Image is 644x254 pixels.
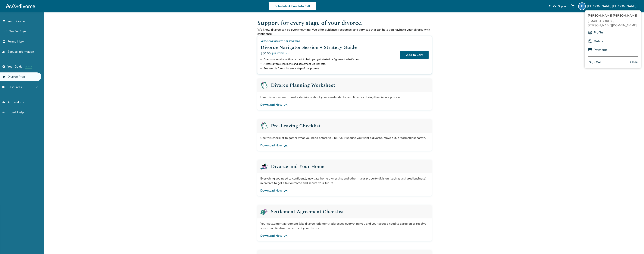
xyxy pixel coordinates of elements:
a: Schedule A Free Info Call [268,2,316,11]
a: Payments [594,46,608,53]
span: [EMAIL_ADDRESS][PERSON_NAME][DOMAIN_NAME] [588,19,638,27]
div: Use this checklist to gather what you need before you tell your spouse you want a divorce, move o... [260,136,429,140]
span: explore [2,65,5,68]
h2: Divorce Navigator Session + Strategy Guide [261,44,397,51]
img: DL [284,143,288,148]
img: P [588,48,592,52]
img: Pre-Leaving Checklist [260,81,268,89]
h2: Pre-Leaving Checklist [271,123,320,128]
span: AI beta [25,65,32,68]
a: Download Now [260,103,429,107]
h2: Divorce Planning Worksheet [271,83,335,88]
img: DL [284,103,288,107]
span: Close [630,60,638,65]
li: See sample forms for every step of the process. [264,66,397,71]
img: Pre-Leaving Checklist [260,122,268,130]
img: P [588,39,592,43]
div: Your settlement agreement (aka divorce judgment) addresses everything you and your spouse need to... [260,221,429,230]
img: johnt.ramirez.o@gmail.com [578,2,586,10]
a: Profile [594,29,603,36]
span: groups [2,111,5,114]
span: Resources [2,85,22,89]
span: Get Support [553,5,568,8]
span: shopping_cart [571,4,575,8]
span: Forms Inbox [8,40,24,44]
img: DL [284,233,288,238]
button: [US_STATE] [272,51,289,56]
span: expand_more [35,85,39,89]
li: Access divorce checklists and agreement worksheets. [264,62,397,66]
button: Sign Out [588,60,602,65]
img: A [588,30,592,35]
button: Add to Cart [400,51,429,59]
span: $50.00 [261,51,271,56]
div: Use this worksheet to make decisions about your assets, debts, and finances during the divorce pr... [260,95,429,100]
img: Settlement Agreement Checklist [260,208,268,215]
span: phone_in_talk [549,5,552,8]
span: list_alt_check [2,75,5,78]
span: inbox [2,40,5,43]
h2: Settlement Agreement Checklist [271,209,344,214]
span: [PERSON_NAME] [PERSON_NAME] [588,14,638,18]
iframe: Chat Widget [625,236,644,254]
span: people [2,50,5,53]
a: Orders [594,38,603,45]
span: flag_2 [2,20,5,23]
span: Need some help to get started? [261,40,300,43]
span: [US_STATE] [272,51,284,56]
a: phone_in_talkGet Support [549,5,568,8]
h1: Support for every stage of your divorce. [257,18,432,28]
span: [PERSON_NAME] [PERSON_NAME] [587,4,638,8]
img: Divorce and Your Home [260,163,268,170]
div: Everything you need to confidently navigate home ownership and other major property division (suc... [260,176,429,185]
img: DL [284,188,288,193]
span: shopping_basket [2,101,5,104]
a: Download Now [260,188,429,193]
span: menu_book [2,86,5,89]
a: Download Now [260,233,429,238]
p: We know divorce can be overwhelming. We offer guidance, resources, and services that can help you... [257,28,432,36]
li: One-hour session with an expert to help you get started or figure out what's next. [264,57,397,62]
a: Download Now [260,143,429,148]
h2: Divorce and Your Home [271,164,324,169]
